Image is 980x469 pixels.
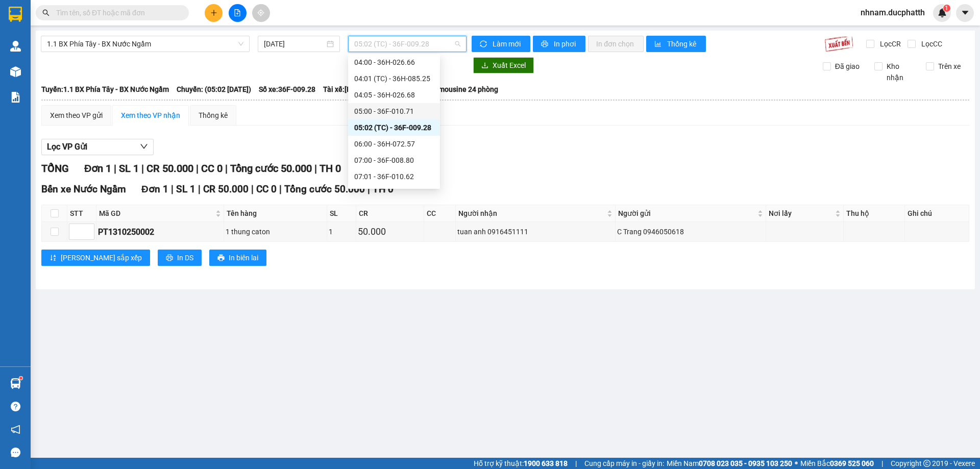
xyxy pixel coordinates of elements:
[356,205,424,222] th: CR
[9,7,22,22] img: logo-vxr
[41,85,169,93] b: Tuyến: 1.1 BX Phía Tây - BX Nước Ngầm
[584,458,664,469] span: Cung cấp máy in - giấy in:
[917,38,944,50] span: Lọc CC
[96,222,224,242] td: PT1310250002
[198,183,201,195] span: |
[201,162,223,175] span: CC 0
[229,4,247,22] button: file-add
[367,183,370,195] span: |
[472,36,530,52] button: syncLàm mới
[146,162,193,175] span: CR 50.000
[230,162,312,175] span: Tổng cước 50.000
[234,9,241,16] span: file-add
[217,254,225,262] span: printer
[177,252,193,263] span: In DS
[225,162,228,175] span: |
[934,61,965,72] span: Trên xe
[56,7,177,18] input: Tìm tên, số ĐT hoặc mã đơn
[41,139,154,155] button: Lọc VP Gửi
[474,458,568,469] span: Hỗ trợ kỹ thuật:
[588,36,644,52] button: In đơn chọn
[493,38,522,50] span: Làm mới
[98,226,222,238] div: PT1310250002
[42,9,50,16] span: search
[229,252,258,263] span: In biên lai
[961,8,970,17] span: caret-down
[41,250,150,266] button: sort-ascending[PERSON_NAME] sắp xếp
[284,183,365,195] span: Tổng cước 50.000
[654,40,663,48] span: bar-chart
[354,106,434,117] div: 05:00 - 36F-010.71
[945,5,948,12] span: 1
[171,183,174,195] span: |
[279,183,282,195] span: |
[114,162,116,175] span: |
[956,4,974,22] button: caret-down
[203,183,249,195] span: CR 50.000
[10,378,21,389] img: warehouse-icon
[354,155,434,166] div: 07:00 - 36F-008.80
[699,459,792,467] strong: 0708 023 035 - 0935 103 250
[41,183,126,195] span: Bến xe Nước Ngầm
[257,9,264,16] span: aim
[881,458,883,469] span: |
[205,4,223,22] button: plus
[646,36,706,52] button: bar-chartThống kê
[575,458,577,469] span: |
[327,205,357,222] th: SL
[121,110,180,121] div: Xem theo VP nhận
[47,36,243,52] span: 1.1 BX Phía Tây - BX Nước Ngầm
[47,140,87,153] span: Lọc VP Gửi
[541,40,550,48] span: printer
[264,38,325,50] input: 13/10/2025
[199,110,228,121] div: Thống kê
[795,461,798,465] span: ⚪️
[618,208,755,219] span: Người gửi
[140,142,148,151] span: down
[158,250,202,266] button: printerIn DS
[314,162,317,175] span: |
[10,41,21,52] img: warehouse-icon
[10,92,21,103] img: solution-icon
[554,38,577,50] span: In phơi
[141,183,168,195] span: Đơn 1
[209,250,266,266] button: printerIn biên lai
[800,458,874,469] span: Miền Bắc
[11,402,20,411] span: question-circle
[457,226,613,237] div: tuan anh 0916451111
[323,84,399,95] span: Tài xế: [PERSON_NAME]
[354,122,434,133] div: 05:02 (TC) - 36F-009.28
[224,205,327,222] th: Tên hàng
[373,183,394,195] span: TH 0
[876,38,902,50] span: Lọc CR
[493,60,526,71] span: Xuất Excel
[844,205,905,222] th: Thu hộ
[354,73,434,84] div: 04:01 (TC) - 36H-085.25
[119,162,139,175] span: SL 1
[256,183,277,195] span: CC 0
[176,183,195,195] span: SL 1
[424,205,456,222] th: CC
[481,62,488,70] span: download
[938,8,947,17] img: icon-new-feature
[67,205,96,222] th: STT
[883,61,918,83] span: Kho nhận
[320,162,341,175] span: TH 0
[830,459,874,467] strong: 0369 525 060
[11,448,20,457] span: message
[226,226,325,237] div: 1 thung caton
[533,36,585,52] button: printerIn phơi
[354,57,434,68] div: 04:00 - 36H-026.66
[251,183,254,195] span: |
[354,171,434,182] div: 07:01 - 36F-010.62
[769,208,833,219] span: Nơi lấy
[852,6,933,19] span: nhnam.ducphatth
[141,162,144,175] span: |
[259,84,315,95] span: Số xe: 36F-009.28
[50,110,103,121] div: Xem theo VP gửi
[480,40,488,48] span: sync
[329,226,355,237] div: 1
[99,208,213,219] span: Mã GD
[177,84,251,95] span: Chuyến: (05:02 [DATE])
[407,84,498,95] span: Loại xe: Limousine 24 phòng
